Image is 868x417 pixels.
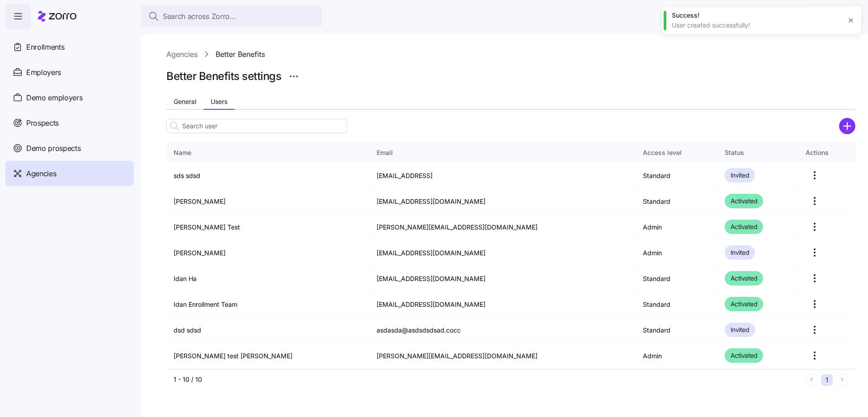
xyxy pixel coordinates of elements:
[731,299,758,309] span: Activated
[731,324,750,335] span: Invited
[636,291,717,317] td: Standard
[369,214,636,240] td: [PERSON_NAME][EMAIL_ADDRESS][DOMAIN_NAME]
[166,49,198,60] a: Agencies
[636,369,717,394] td: Standard
[731,196,758,206] span: Activated
[166,188,369,214] td: [PERSON_NAME]
[806,374,817,386] button: Previous page
[731,273,758,284] span: Activated
[163,11,236,22] span: Search across Zorro...
[725,148,791,158] div: Status
[26,67,61,78] span: Employers
[369,240,636,266] td: [EMAIL_ADDRESS][DOMAIN_NAME]
[731,350,758,361] span: Activated
[672,11,841,20] div: Success!
[731,170,750,181] span: Invited
[731,221,758,232] span: Activated
[211,98,227,105] span: Users
[166,69,281,83] h1: Better Benefits settings
[5,85,134,110] a: Demo employers
[166,240,369,266] td: [PERSON_NAME]
[636,317,717,343] td: Standard
[731,247,750,258] span: Invited
[26,168,56,179] span: Agencies
[5,161,134,186] a: Agencies
[369,163,636,188] td: [EMAIL_ADDRESS]
[26,117,59,129] span: Prospects
[174,148,362,158] div: Name
[166,343,369,369] td: [PERSON_NAME] test [PERSON_NAME]
[174,375,802,384] div: 1 - 10 / 10
[5,60,134,85] a: Employers
[369,369,636,394] td: [PERSON_NAME][EMAIL_ADDRESS][DOMAIN_NAME]
[5,110,134,136] a: Prospects
[636,163,717,188] td: Standard
[806,148,848,158] div: Actions
[636,214,717,240] td: Admin
[166,369,369,394] td: Agent [PERSON_NAME]
[836,374,848,386] button: Next page
[369,317,636,343] td: asdasda@asdsdsdsad.cocc
[26,143,81,154] span: Demo prospects
[26,42,64,53] span: Enrollments
[174,98,196,105] span: General
[636,188,717,214] td: Standard
[141,5,322,27] button: Search across Zorro...
[5,136,134,161] a: Demo prospects
[369,188,636,214] td: [EMAIL_ADDRESS][DOMAIN_NAME]
[377,148,628,158] div: Email
[636,266,717,291] td: Standard
[672,21,841,30] div: User created successfully!
[643,148,709,158] div: Access level
[166,291,369,317] td: Idan Enrollment Team
[5,34,134,60] a: Enrollments
[369,343,636,369] td: [PERSON_NAME][EMAIL_ADDRESS][DOMAIN_NAME]
[166,266,369,291] td: Idan Ha
[636,343,717,369] td: Admin
[369,291,636,317] td: [EMAIL_ADDRESS][DOMAIN_NAME]
[369,266,636,291] td: [EMAIL_ADDRESS][DOMAIN_NAME]
[839,118,855,134] svg: add icon
[166,163,369,188] td: sds sdsd
[166,317,369,343] td: dsd sdsd
[636,240,717,266] td: Admin
[216,49,265,60] a: Better Benefits
[166,119,347,133] input: Search user
[821,374,833,386] button: 1
[166,214,369,240] td: [PERSON_NAME] Test
[26,92,83,103] span: Demo employers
